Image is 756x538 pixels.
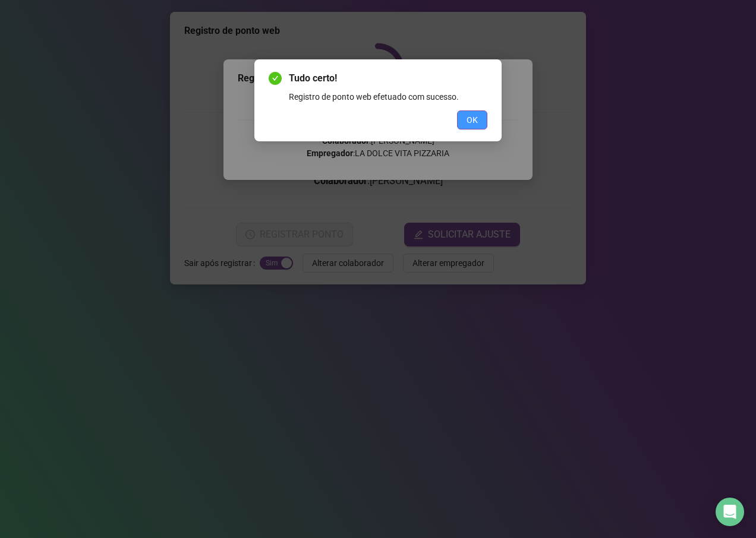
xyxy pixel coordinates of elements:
div: Registro de ponto web efetuado com sucesso. [289,90,487,103]
span: Tudo certo! [289,71,487,86]
button: OK [457,110,487,129]
span: OK [467,113,478,126]
span: check-circle [269,72,282,85]
div: Open Intercom Messenger [716,498,744,526]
